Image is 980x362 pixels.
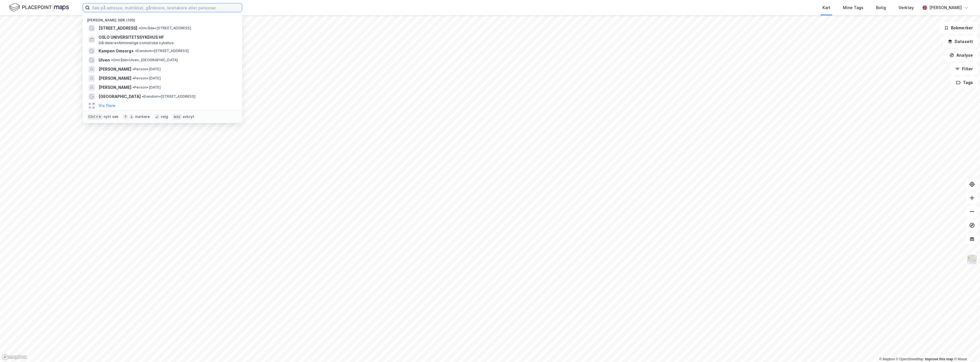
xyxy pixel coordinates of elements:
[99,57,110,64] span: Ulven
[183,114,194,119] div: avbryt
[135,49,137,53] span: •
[925,357,953,361] a: Improve this map
[104,114,119,119] div: nytt søk
[135,49,189,53] span: Eiendom • [STREET_ADDRESS]
[99,25,137,32] span: [STREET_ADDRESS]
[111,58,113,62] span: •
[951,77,978,88] button: Tags
[967,254,977,265] img: Z
[950,63,978,75] button: Filter
[138,26,140,30] span: •
[132,76,134,80] span: •
[945,50,978,61] button: Analyse
[132,67,161,71] span: Person • [DATE]
[99,93,141,100] span: [GEOGRAPHIC_DATA]
[138,26,191,30] span: Område • [STREET_ADDRESS]
[99,84,131,91] span: [PERSON_NAME]
[879,357,895,361] a: Mapbox
[9,3,69,13] img: logo.f888ab2527a4732fd821a326f86c7f29.svg
[83,13,242,24] div: [PERSON_NAME] søk (100)
[90,3,242,12] input: Søk på adresse, matrikkel, gårdeiere, leietakere eller personer
[132,76,161,81] span: Person • [DATE]
[929,4,962,11] div: [PERSON_NAME]
[161,114,168,119] div: velg
[99,41,174,45] span: Gårdeiere • Alminnelige somatiske sykehus
[132,85,134,89] span: •
[896,357,924,361] a: OpenStreetMap
[899,4,914,11] div: Verktøy
[939,22,978,34] button: Bokmerker
[87,114,103,120] div: Ctrl + k
[173,114,181,120] div: esc
[99,75,131,82] span: [PERSON_NAME]
[99,34,235,41] span: OSLO UNIVERSITETSSYKEHUS HF
[876,4,886,11] div: Bolig
[943,36,978,47] button: Datasett
[99,66,131,73] span: [PERSON_NAME]
[843,4,863,11] div: Mine Tags
[111,58,178,62] span: Område • Ulven, [GEOGRAPHIC_DATA]
[132,85,161,90] span: Person • [DATE]
[142,94,195,99] span: Eiendom • [STREET_ADDRESS]
[99,48,134,54] span: Kampen Omsorg+
[132,67,134,71] span: •
[135,114,150,119] div: markere
[142,94,144,99] span: •
[952,335,980,362] iframe: Chat Widget
[822,4,830,11] div: Kart
[2,354,27,360] a: Mapbox homepage
[99,102,115,109] button: Vis flere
